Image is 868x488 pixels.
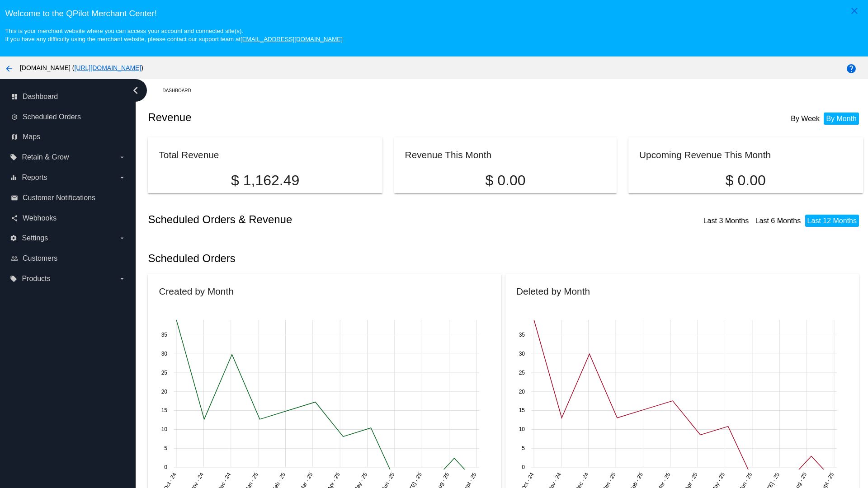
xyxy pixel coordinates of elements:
mat-icon: close [849,5,860,16]
i: map [11,133,18,141]
a: map Maps [11,130,126,144]
mat-icon: arrow_back [4,63,14,74]
p: $ 0.00 [405,172,606,189]
h2: Total Revenue [159,150,219,160]
i: arrow_drop_down [118,275,126,282]
a: [URL][DOMAIN_NAME] [74,64,141,71]
h2: Scheduled Orders [148,252,505,265]
span: Maps [23,133,40,141]
li: By Month [824,113,859,125]
p: $ 0.00 [639,172,852,189]
a: dashboard Dashboard [11,89,126,104]
i: arrow_drop_down [118,235,126,242]
text: 15 [519,407,525,413]
i: arrow_drop_down [118,174,126,181]
text: 20 [161,389,168,395]
text: 10 [519,426,525,432]
text: 35 [161,332,168,338]
i: dashboard [11,93,18,100]
h2: Deleted by Month [516,286,590,296]
text: 0 [165,464,168,470]
i: equalizer [10,174,17,181]
span: Dashboard [23,93,58,101]
small: This is your merchant website where you can access your account and connected site(s). If you hav... [5,28,342,42]
i: people_outline [11,255,18,262]
i: email [11,194,18,202]
text: 25 [161,370,168,376]
text: 5 [522,445,525,451]
h3: Welcome to the QPilot Merchant Center! [5,9,863,19]
h2: Scheduled Orders & Revenue [148,213,505,226]
i: update [11,113,18,121]
text: 10 [161,426,168,432]
i: arrow_drop_down [118,154,126,161]
i: local_offer [10,154,17,161]
text: 30 [161,351,168,357]
text: 20 [519,389,525,395]
a: Dashboard [162,84,199,98]
span: Customer Notifications [23,194,95,202]
a: Last 6 Months [755,217,801,225]
text: 30 [519,351,525,357]
span: Customers [23,254,57,263]
mat-icon: help [846,63,857,74]
span: Settings [22,234,48,242]
span: Reports [22,174,47,182]
h2: Revenue This Month [405,150,492,160]
text: 15 [161,407,168,413]
a: people_outline Customers [11,251,126,266]
i: local_offer [10,275,17,282]
a: email Customer Notifications [11,191,126,205]
i: share [11,215,18,222]
text: 0 [522,464,525,470]
h2: Revenue [148,111,505,124]
text: 35 [519,332,525,338]
span: Webhooks [23,214,57,222]
i: chevron_left [128,83,143,98]
a: [EMAIL_ADDRESS][DOMAIN_NAME] [241,36,343,42]
span: Products [22,275,50,283]
i: settings [10,235,17,242]
a: Last 12 Months [807,217,857,225]
span: [DOMAIN_NAME] ( ) [20,64,143,71]
text: 5 [165,445,168,451]
li: By Week [788,113,822,125]
span: Scheduled Orders [23,113,81,121]
h2: Upcoming Revenue This Month [639,150,771,160]
a: Last 3 Months [703,217,749,225]
a: share Webhooks [11,211,126,225]
span: Retain & Grow [22,153,69,161]
text: 25 [519,370,525,376]
a: update Scheduled Orders [11,110,126,124]
h2: Created by Month [159,286,233,296]
p: $ 1,162.49 [159,172,371,189]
